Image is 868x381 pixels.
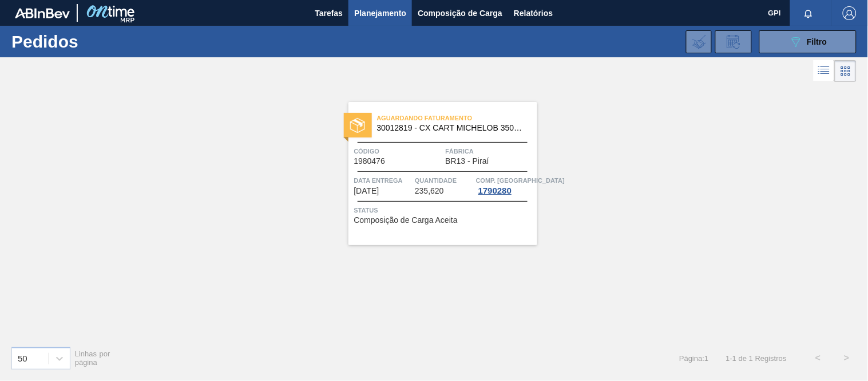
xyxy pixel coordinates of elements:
[418,6,502,20] span: Composição de Carga
[476,175,565,186] span: Comp. Carga
[415,175,473,186] span: Quantidade
[476,175,534,195] a: Comp. [GEOGRAPHIC_DATA]1790280
[75,349,110,367] span: Linhas por página
[807,37,827,46] span: Filtro
[835,60,857,82] div: Visão em Cards
[354,146,443,157] span: Código
[446,157,489,166] span: BR13 - Piraí
[686,30,712,53] div: Importar Negociações dos Pedidos
[726,354,787,363] span: 1 - 1 de 1 Registros
[843,6,857,20] img: Logout
[18,353,27,363] div: 50
[354,6,406,20] span: Planejamento
[790,5,827,21] button: Notificações
[354,157,386,166] span: 1980476
[446,146,534,157] span: Fábrica
[814,60,835,82] div: Visão em Lista
[377,112,537,124] span: Aguardando Faturamento
[833,344,861,372] button: >
[354,216,458,225] span: Composição de Carga Aceita
[377,124,528,132] span: 30012819 - CX CART MICHELOB 350ML C8 429 298 G
[476,186,514,195] div: 1790280
[11,35,176,48] h1: Pedidos
[415,187,444,195] span: 235,620
[15,8,70,18] img: TNhmsLtSVTkK8tSr43FrP2fwEKptu5GPRR3wAAAABJRU5ErkJggg==
[331,102,537,245] a: statusAguardando Faturamento30012819 - CX CART MICHELOB 350ML C8 429 298 GCódigo1980476FábricaBR1...
[354,205,534,216] span: Status
[350,118,365,133] img: status
[354,187,379,195] span: 05/09/2025
[679,354,708,363] span: Página : 1
[514,6,553,20] span: Relatórios
[354,175,413,186] span: Data entrega
[315,6,343,20] span: Tarefas
[759,30,857,53] button: Filtro
[715,30,752,53] div: Solicitação de Revisão de Pedidos
[804,344,833,372] button: <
